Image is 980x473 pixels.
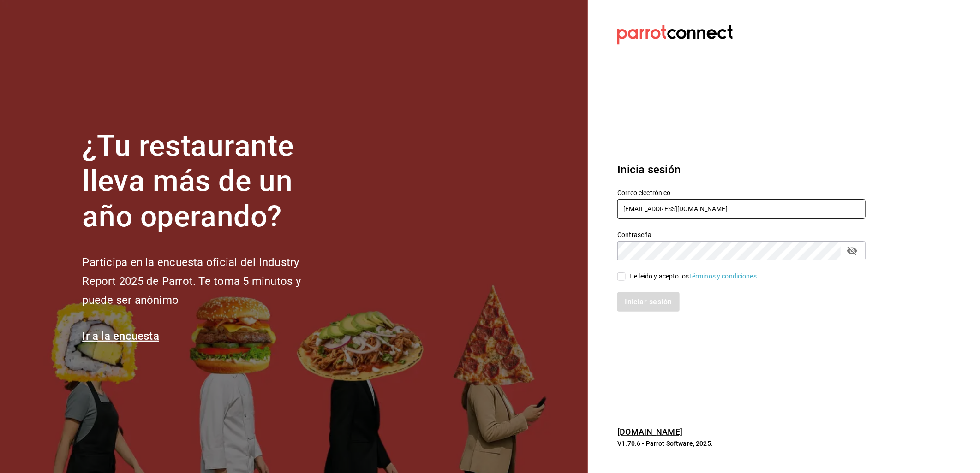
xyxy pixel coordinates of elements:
button: passwordField [844,243,860,259]
input: Ingresa tu correo electrónico [617,199,866,219]
h1: ¿Tu restaurante lleva más de un año operando? [82,129,331,235]
a: Ir a la encuesta [82,330,159,343]
a: Términos y condiciones. [689,272,759,280]
h3: Inicia sesión [617,161,866,178]
p: V1.70.6 - Parrot Software, 2025. [617,439,866,448]
label: Correo electrónico [617,189,866,196]
label: Contraseña [617,231,866,238]
a: [DOMAIN_NAME] [617,427,682,437]
div: He leído y acepto los [629,272,759,281]
h2: Participa en la encuesta oficial del Industry Report 2025 de Parrot. Te toma 5 minutos y puede se... [82,253,331,309]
